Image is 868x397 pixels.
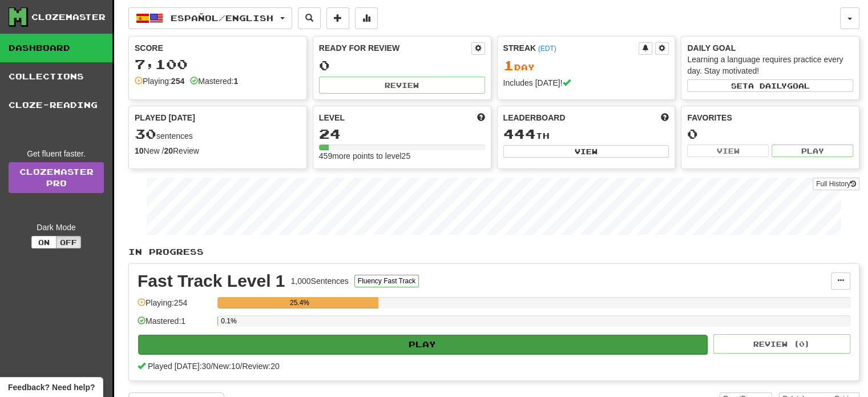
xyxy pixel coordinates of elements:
span: Español / English [171,13,273,23]
button: Play [772,145,853,157]
button: Play [138,335,707,354]
button: View [503,145,669,158]
div: sentences [135,127,301,142]
div: New / Review [135,145,301,157]
button: Search sentences [298,7,321,29]
span: / [240,362,243,371]
div: Day [503,58,669,73]
span: Leaderboard [503,112,566,123]
strong: 254 [171,77,184,86]
button: Add sentence to collection [326,7,349,29]
button: Seta dailygoal [687,79,853,92]
span: 30 [135,126,156,142]
button: Full History [813,178,859,190]
div: Clozemaster [31,11,106,23]
strong: 10 [135,146,144,155]
div: Get fluent faster. [9,148,104,159]
strong: 1 [233,77,238,86]
span: Level [319,112,345,123]
div: 0 [319,58,485,73]
a: ClozemasterPro [9,162,104,193]
span: 444 [503,126,536,142]
button: Review (0) [713,334,850,354]
div: 25.4% [221,297,378,308]
div: Playing: [135,75,184,87]
div: Fast Track Level 1 [138,272,285,290]
button: More stats [355,7,378,29]
div: Playing: 254 [138,297,212,316]
button: On [31,236,56,248]
div: 0 [687,127,853,141]
div: 24 [319,127,485,141]
div: Mastered: [190,75,238,87]
div: Favorites [687,112,853,123]
a: (EDT) [538,45,556,53]
button: Off [56,236,81,248]
span: a daily [748,82,787,90]
div: Score [135,42,301,54]
span: Score more points to level up [477,112,485,123]
div: Learning a language requires practice every day. Stay motivated! [687,54,853,77]
div: Mastered: 1 [138,315,212,334]
div: Ready for Review [319,42,471,54]
div: Streak [503,42,639,54]
span: / [211,362,213,371]
span: This week in points, UTC [661,112,669,123]
div: 7,100 [135,57,301,71]
span: Open feedback widget [8,382,95,393]
button: Español/English [128,7,292,29]
button: Review [319,77,485,94]
span: New: 10 [213,362,240,371]
div: th [503,127,669,142]
span: Played [DATE]: 30 [148,362,211,371]
div: 1,000 Sentences [291,275,349,287]
strong: 20 [164,146,173,155]
div: Dark Mode [9,222,104,233]
div: Daily Goal [687,42,853,54]
span: Review: 20 [242,362,279,371]
span: Played [DATE] [135,112,195,123]
div: 459 more points to level 25 [319,150,485,162]
p: In Progress [128,246,859,258]
div: Includes [DATE]! [503,77,669,89]
button: Fluency Fast Track [354,275,419,287]
button: View [687,145,769,157]
span: 1 [503,57,514,73]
